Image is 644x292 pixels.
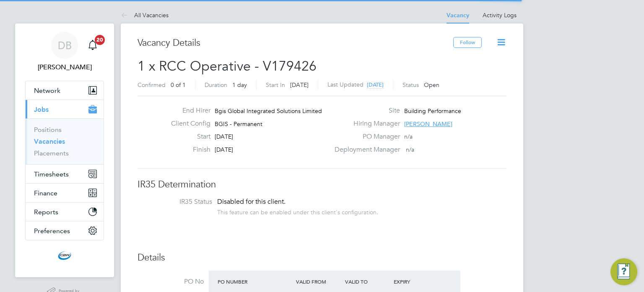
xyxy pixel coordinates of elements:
[34,137,65,145] a: Vacancies
[483,11,517,19] a: Activity Logs
[146,197,212,206] label: IR35 Status
[26,184,104,202] button: Finance
[84,32,101,59] a: 20
[404,133,413,140] span: n/a
[216,274,294,289] div: PO Number
[34,149,69,157] a: Placements
[215,107,322,115] span: Bgis Global Integrated Solutions Limited
[164,132,210,141] label: Start
[34,189,57,197] span: Finance
[205,81,227,89] label: Duration
[266,81,285,89] label: Start In
[138,81,166,89] label: Confirmed
[34,87,60,95] span: Network
[34,105,49,113] span: Jobs
[26,118,104,164] div: Jobs
[402,81,419,89] label: Status
[34,170,69,178] span: Timesheets
[404,107,461,115] span: Building Performance
[171,81,186,89] span: 0 of 1
[215,146,233,153] span: [DATE]
[15,24,114,277] nav: Main navigation
[138,37,453,49] h3: Vacancy Details
[164,145,210,154] label: Finish
[58,249,71,262] img: cbwstaffingsolutions-logo-retina.png
[343,274,392,289] div: Valid To
[25,32,104,72] a: DB[PERSON_NAME]
[447,12,469,19] a: Vacancy
[453,37,482,48] button: Follow
[34,126,62,134] a: Positions
[610,258,637,285] button: Engage Resource Center
[330,132,400,141] label: PO Manager
[330,145,400,154] label: Deployment Manager
[25,62,104,72] span: Daniel Barber
[327,81,364,88] label: Last Updated
[215,120,262,128] span: BGIS - Permanent
[330,119,400,128] label: Hiring Manager
[34,227,70,235] span: Preferences
[138,179,506,191] h3: IR35 Determination
[26,100,104,118] button: Jobs
[406,146,414,153] span: n/a
[26,165,104,183] button: Timesheets
[121,11,169,19] a: All Vacancies
[290,81,309,89] span: [DATE]
[367,81,384,88] span: [DATE]
[58,40,72,51] span: DB
[217,206,378,216] div: This feature can be enabled under this client's configuration.
[232,81,247,89] span: 1 day
[26,81,104,100] button: Network
[164,119,210,128] label: Client Config
[34,208,58,216] span: Reports
[138,277,204,286] label: PO No
[294,274,343,289] div: Valid From
[95,35,105,45] span: 20
[404,120,452,128] span: [PERSON_NAME]
[215,133,233,140] span: [DATE]
[26,203,104,221] button: Reports
[217,197,286,206] span: Disabled for this client.
[138,58,317,74] span: 1 x RCC Operative - V179426
[424,81,439,89] span: Open
[26,221,104,240] button: Preferences
[164,106,210,115] label: End Hirer
[25,249,104,262] a: Go to home page
[330,106,400,115] label: Site
[392,274,441,289] div: Expiry
[138,252,506,264] h3: Details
